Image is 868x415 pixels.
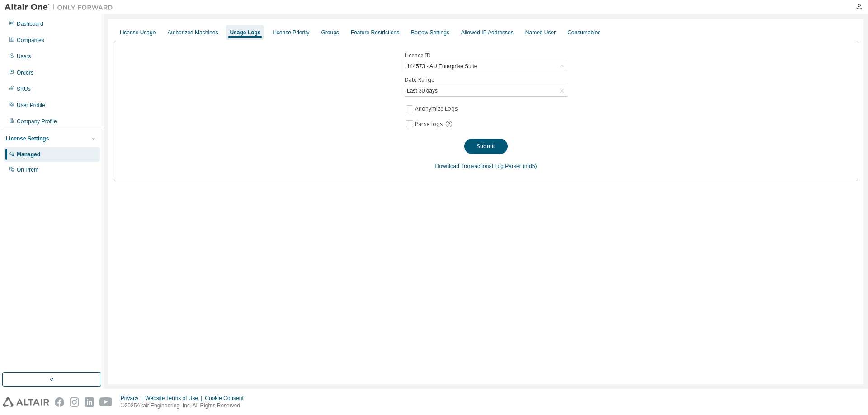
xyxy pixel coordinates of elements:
[567,29,600,36] div: Consumables
[415,121,443,128] span: Parse logs
[272,29,309,36] div: License Priority
[405,85,567,96] div: Last 30 days
[415,103,460,114] label: Anonymize Logs
[205,395,249,402] div: Cookie Consent
[17,85,31,93] div: SKUs
[17,37,44,44] div: Companies
[3,397,49,407] img: altair_logo.svg
[406,61,478,71] div: 144573 - AU Enterprise Suite
[411,29,449,36] div: Borrow Settings
[405,61,567,72] div: 144573 - AU Enterprise Suite
[464,139,508,154] button: Submit
[17,53,31,60] div: Users
[145,395,205,402] div: Website Terms of Use
[17,20,43,28] div: Dashboard
[17,151,40,158] div: Managed
[405,76,567,84] label: Date Range
[351,29,399,36] div: Feature Restrictions
[523,163,537,169] a: (md5)
[406,86,439,96] div: Last 30 days
[55,397,64,407] img: facebook.svg
[321,29,339,36] div: Groups
[120,29,156,36] div: License Usage
[405,52,567,59] label: Licence ID
[5,3,118,12] img: Altair One
[70,397,79,407] img: instagram.svg
[461,29,514,36] div: Allowed IP Addresses
[167,29,218,36] div: Authorized Machines
[17,69,33,76] div: Orders
[121,395,145,402] div: Privacy
[17,118,57,125] div: Company Profile
[435,163,521,169] a: Download Transactional Log Parser
[99,397,113,407] img: youtube.svg
[6,135,49,142] div: License Settings
[17,166,38,173] div: On Prem
[230,29,260,36] div: Usage Logs
[525,29,556,36] div: Named User
[121,402,249,410] p: © 2025 Altair Engineering, Inc. All Rights Reserved.
[85,397,94,407] img: linkedin.svg
[17,102,45,109] div: User Profile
